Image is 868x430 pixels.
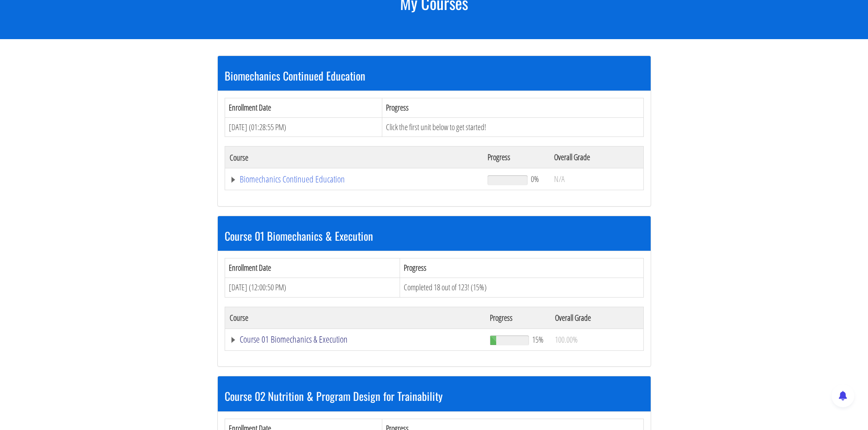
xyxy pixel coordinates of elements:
td: Completed 18 out of 123! (15%) [400,278,643,297]
a: Biomechanics Continued Education [230,175,479,184]
h3: Biomechanics Continued Education [225,70,644,81]
th: Enrollment Date [225,258,400,278]
th: Progress [485,307,550,329]
td: [DATE] (12:00:50 PM) [225,278,400,297]
td: 100.00% [550,329,643,350]
th: Progress [382,98,643,117]
td: Click the first unit below to get started! [382,117,643,137]
span: 0% [531,174,539,184]
th: Overall Grade [550,147,643,168]
td: N/A [550,168,643,190]
th: Enrollment Date [225,98,382,117]
a: Course 01 Biomechanics & Execution [230,335,481,344]
th: Progress [400,258,643,278]
th: Progress [483,147,549,168]
th: Course [225,307,485,329]
th: Course [225,147,483,168]
h3: Course 02 Nutrition & Program Design for Trainability [225,390,644,402]
td: [DATE] (01:28:55 PM) [225,117,382,137]
th: Overall Grade [550,307,643,329]
h3: Course 01 Biomechanics & Execution [225,230,644,242]
span: 15% [532,334,544,344]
